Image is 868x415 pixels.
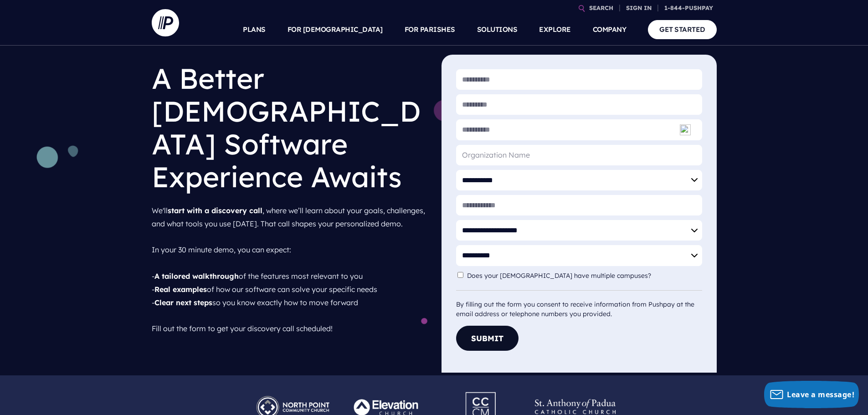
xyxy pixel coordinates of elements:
[405,14,455,46] a: FOR PARISHES
[168,206,262,215] strong: start with a discovery call
[152,55,427,200] h1: A Better [DEMOGRAPHIC_DATA] Software Experience Awaits
[243,14,266,46] a: PLANS
[477,14,518,46] a: SOLUTIONS
[456,145,702,165] input: Organization Name
[288,14,383,46] a: FOR [DEMOGRAPHIC_DATA]
[246,390,340,400] picture: Pushpay_Logo__NorthPoint
[787,389,854,400] span: Leave a message!
[154,272,239,281] strong: A tailored walkthrough
[154,285,207,294] strong: Real examples
[539,14,571,46] a: EXPLORE
[456,290,702,319] div: By filling out the form you consent to receive information from Pushpay at the email address or t...
[593,14,627,46] a: COMPANY
[340,390,434,400] picture: Pushpay_Logo__Elevation
[764,381,859,408] button: Leave a message!
[456,326,519,351] button: Submit
[152,200,427,339] p: We'll , where we’ll learn about your goals, challenges, and what tools you use [DATE]. That call ...
[528,390,622,400] picture: Pushpay_Logo__StAnthony
[680,124,691,135] img: npw-badge-icon-locked.svg
[648,20,717,39] a: GET STARTED
[467,272,656,280] label: Does your [DEMOGRAPHIC_DATA] have multiple campuses?
[448,386,514,395] picture: Pushpay_Logo__CCM
[154,298,212,307] strong: Clear next steps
